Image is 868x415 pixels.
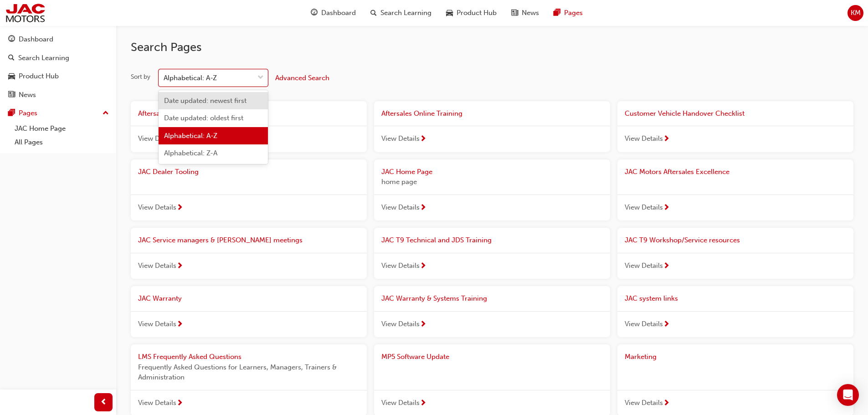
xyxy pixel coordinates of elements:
span: View Details [381,202,420,213]
span: home page [381,177,603,187]
div: Search Learning [18,53,69,63]
div: Sort by [131,72,150,82]
a: Search Learning [4,50,113,67]
span: next-icon [420,321,426,329]
button: Advanced Search [275,69,329,87]
span: next-icon [420,135,426,143]
a: JAC Dealer ToolingView Details [131,159,367,221]
span: View Details [381,319,420,329]
a: JAC Service managers & [PERSON_NAME] meetingsView Details [131,228,367,279]
span: Frequently Asked Questions for Learners, Managers, Trainers & Administration [138,362,360,383]
span: next-icon [176,204,183,212]
a: Customer Vehicle Handover ChecklistView Details [617,101,853,152]
a: JAC T9 Workshop/Service resourcesView Details [617,228,853,279]
span: JAC T9 Technical and JDS Training [381,236,492,244]
span: guage-icon [8,36,15,44]
span: JAC system links [625,294,678,302]
span: View Details [138,261,176,271]
span: Dashboard [321,8,356,18]
div: Alphabetical: A-Z [164,73,217,83]
span: JAC Service managers & [PERSON_NAME] meetings [138,236,303,244]
span: next-icon [420,262,426,271]
span: Date updated: oldest first [164,114,243,122]
a: JAC T9 Technical and JDS TrainingView Details [374,228,610,279]
a: Dashboard [4,31,113,48]
span: news-icon [8,91,15,99]
span: Search Learning [380,8,431,18]
span: View Details [138,202,176,213]
a: JAC Warranty & Systems TrainingView Details [374,286,610,337]
span: Marketing [625,353,657,361]
span: View Details [138,398,176,408]
a: JAC Home Pagehome pageView Details [374,159,610,221]
span: View Details [625,133,663,144]
span: guage-icon [311,7,318,19]
a: All Pages [11,135,113,149]
img: jac-portal [5,3,46,23]
a: JAC Home Page [11,122,113,136]
span: next-icon [420,204,426,212]
span: next-icon [663,262,670,271]
span: JAC Warranty [138,294,182,302]
span: LMS Frequently Asked Questions [138,353,241,361]
span: search-icon [8,54,15,62]
span: news-icon [511,7,518,19]
span: next-icon [663,135,670,143]
a: news-iconNews [504,4,546,22]
a: JAC Motors Aftersales ExcellenceView Details [617,159,853,221]
span: View Details [138,133,176,144]
a: search-iconSearch Learning [363,4,439,22]
div: Product Hub [19,71,59,82]
span: View Details [625,398,663,408]
span: Advanced Search [275,74,329,82]
span: next-icon [420,400,426,408]
button: KM [847,5,863,21]
span: JAC Dealer Tooling [138,168,199,176]
div: Pages [19,108,37,118]
span: Alphabetical: Z-A [164,149,217,157]
span: View Details [138,319,176,329]
span: down-icon [257,72,264,84]
span: search-icon [370,7,377,19]
a: News [4,87,113,103]
span: next-icon [176,262,183,271]
a: JAC system linksView Details [617,286,853,337]
span: Date updated: newest first [164,97,247,105]
a: JAC WarrantyView Details [131,286,367,337]
span: KM [851,8,861,18]
a: Product Hub [4,68,113,85]
span: next-icon [176,400,183,408]
span: car-icon [8,72,15,81]
span: Pages [564,8,583,18]
span: MP5 Software Update [381,353,449,361]
span: JAC Home Page [381,168,432,176]
a: pages-iconPages [546,4,590,22]
span: prev-icon [100,397,107,408]
a: car-iconProduct Hub [439,4,504,22]
button: Pages [4,105,113,122]
a: Aftersales BulletinView Details [131,101,367,152]
span: News [522,8,539,18]
span: JAC T9 Workshop/Service resources [625,236,740,244]
span: Aftersales Online Training [381,109,462,118]
span: View Details [625,319,663,329]
span: View Details [381,133,420,144]
span: View Details [381,261,420,271]
a: Aftersales Online TrainingView Details [374,101,610,152]
span: up-icon [103,108,109,119]
div: Dashboard [19,34,53,45]
a: guage-iconDashboard [303,4,363,22]
span: JAC Motors Aftersales Excellence [625,168,729,176]
span: View Details [625,261,663,271]
div: Open Intercom Messenger [837,384,859,406]
span: View Details [381,398,420,408]
span: next-icon [176,321,183,329]
h2: Search Pages [131,40,853,55]
span: next-icon [663,400,670,408]
div: News [19,90,36,100]
span: View Details [625,202,663,213]
span: Alphabetical: A-Z [164,132,217,140]
span: Aftersales Bulletin [138,109,195,118]
span: Customer Vehicle Handover Checklist [625,109,745,118]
